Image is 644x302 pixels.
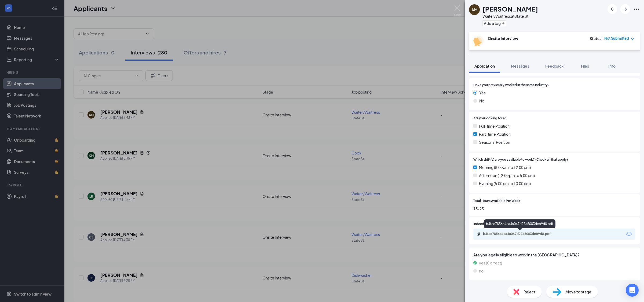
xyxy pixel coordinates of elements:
[590,36,603,41] div: Status :
[473,206,635,212] span: 15-25
[479,268,484,274] span: no
[566,289,591,295] span: Move to stage
[482,20,506,26] button: PlusAdd a tag
[631,37,634,41] span: down
[626,284,639,297] div: Open Intercom Messenger
[473,222,497,227] span: Indeed Resume
[622,6,628,12] svg: ArrowRight
[626,231,632,237] svg: Download
[479,139,510,145] span: Seasonal Position
[479,123,510,129] span: Full-time Position
[482,4,538,13] h1: [PERSON_NAME]
[479,98,484,104] span: No
[477,232,563,237] a: Paperclipb4fcc7856e4ca4a047d27a5003deb9d8.pdf
[484,219,555,228] div: b4fcc7856e4ca4a047d27a5003deb9d8.pdf
[471,7,477,12] div: AM
[488,36,518,41] b: Onsite Interview
[473,157,568,162] span: Which shift(s) are you available to work? (Check all that apply)
[477,232,481,236] svg: Paperclip
[604,36,629,41] span: Not Submitted
[479,164,531,170] span: Morning (8:00 am to 12:00 pm)
[620,4,630,14] button: ArrowRight
[479,260,502,266] span: yes (Correct)
[633,6,640,12] svg: Ellipses
[473,116,506,121] span: Are you looking for a:
[608,64,616,68] span: Info
[482,13,538,19] div: Waiter/Waitress at State St
[479,90,486,96] span: Yes
[473,83,550,88] span: Have you previously worked in the same industry?
[473,198,520,204] span: Total Hours Available Per Week
[581,64,589,68] span: Files
[479,131,511,137] span: Part-time Position
[608,4,617,14] button: ArrowLeftNew
[502,22,505,25] svg: Plus
[474,64,495,68] span: Application
[473,252,635,258] span: Are you legally eligible to work in the [GEOGRAPHIC_DATA]?
[483,232,558,236] div: b4fcc7856e4ca4a047d27a5003deb9d8.pdf
[479,172,535,178] span: Afternoon (12:00 pm to 5:00 pm)
[479,181,531,186] span: Evening (5:00 pm to 10:00 pm)
[511,64,529,68] span: Messages
[545,64,563,68] span: Feedback
[609,6,616,12] svg: ArrowLeftNew
[524,289,535,295] span: Reject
